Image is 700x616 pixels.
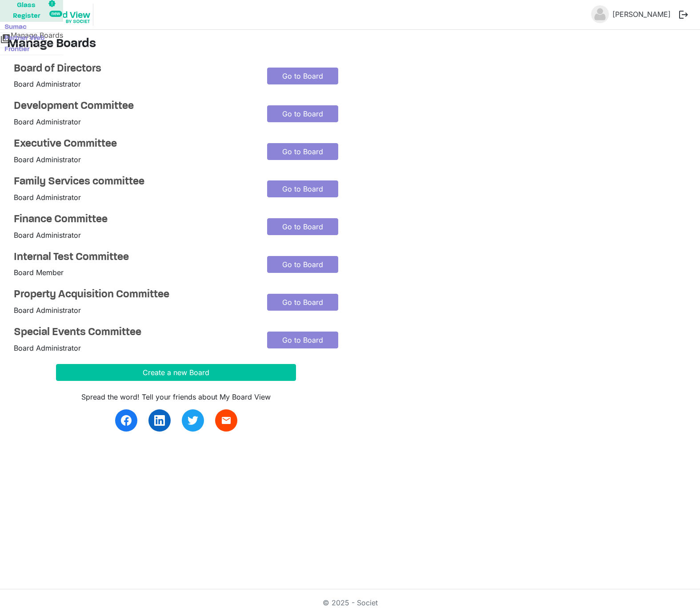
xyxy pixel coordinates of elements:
[14,117,81,126] span: Board Administrator
[14,288,254,301] a: Property Acquisition Committee
[14,176,254,188] a: Family Services committee
[121,415,132,426] img: facebook.svg
[267,332,338,348] a: Go to Board
[591,5,609,23] img: no-profile-picture.svg
[674,5,693,24] button: logout
[609,5,674,23] a: [PERSON_NAME]
[14,138,254,151] a: Executive Committee
[267,256,338,273] a: Go to Board
[14,155,81,164] span: Board Administrator
[56,392,296,402] div: Spread the word! Tell your friends about My Board View
[221,415,232,426] span: email
[14,193,81,202] span: Board Administrator
[267,294,338,311] a: Go to Board
[323,598,378,607] a: © 2025 - Societ
[14,63,254,76] a: Board of Directors
[14,344,81,352] span: Board Administrator
[267,105,338,122] a: Go to Board
[188,415,198,426] img: twitter.svg
[14,251,254,264] a: Internal Test Committee
[14,268,64,277] span: Board Member
[14,80,81,88] span: Board Administrator
[267,68,338,84] a: Go to Board
[14,231,81,240] span: Board Administrator
[267,143,338,160] a: Go to Board
[267,180,338,197] a: Go to Board
[14,213,254,226] a: Finance Committee
[49,11,62,17] div: new
[215,409,237,432] a: email
[267,218,338,235] a: Go to Board
[7,37,693,52] h3: Manage Boards
[14,100,254,113] a: Development Committee
[154,415,165,426] img: linkedin.svg
[56,364,296,381] button: Create a new Board
[14,326,254,339] a: Special Events Committee
[14,306,81,315] span: Board Administrator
